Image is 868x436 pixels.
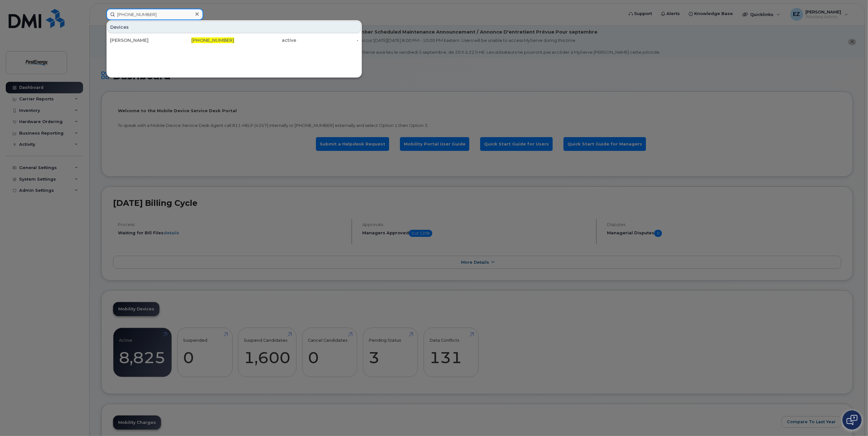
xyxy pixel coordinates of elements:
[847,415,857,425] img: Open chat
[107,35,361,46] a: [PERSON_NAME][PHONE_NUMBER]active-
[191,37,234,43] span: [PHONE_NUMBER]
[234,37,296,43] div: active
[296,37,359,43] div: -
[107,21,361,33] div: Devices
[110,37,172,43] div: [PERSON_NAME]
